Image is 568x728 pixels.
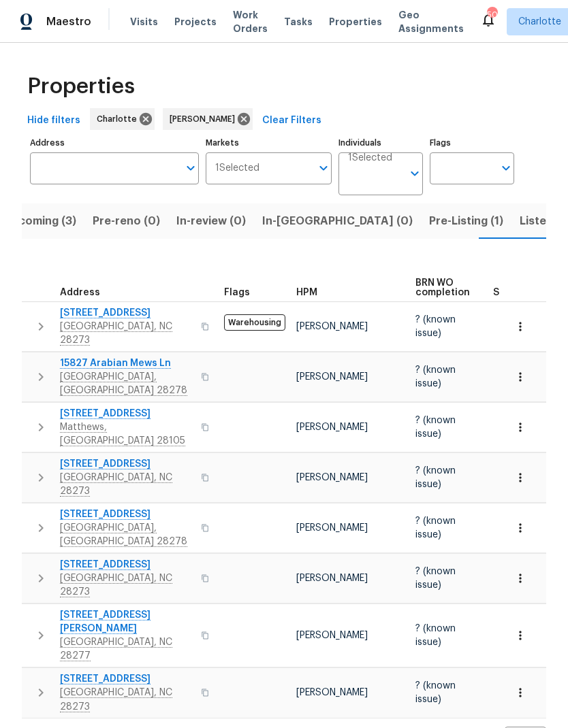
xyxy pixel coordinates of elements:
span: ? (known issue) [415,516,456,540]
span: Geo Assignments [398,8,464,35]
span: Properties [27,80,135,93]
span: Upcoming (3) [3,212,76,231]
span: Hide filters [27,112,80,129]
span: ? (known issue) [415,567,456,590]
span: Maestro [46,15,91,29]
span: [PERSON_NAME] [170,112,240,126]
span: 1 Selected [348,152,392,164]
span: [PERSON_NAME] [296,322,368,331]
span: HPM [296,288,317,297]
button: Open [181,159,200,178]
span: Tasks [284,17,313,27]
label: Markets [206,139,332,147]
span: [PERSON_NAME] [296,423,368,432]
span: Address [60,288,100,297]
span: [PERSON_NAME] [296,631,368,640]
span: In-review (0) [176,212,246,231]
span: Flags [224,288,250,297]
span: Clear Filters [262,112,321,129]
span: [PERSON_NAME] [296,523,368,533]
button: Hide filters [22,108,86,133]
span: Warehousing [224,314,285,331]
span: [PERSON_NAME] [296,688,368,697]
span: ? (known issue) [415,315,456,338]
span: [PERSON_NAME] [296,574,368,583]
span: ? (known issue) [415,466,456,489]
span: [PERSON_NAME] [296,372,368,382]
label: Individuals [338,139,423,147]
span: Pre-Listing (1) [429,212,503,231]
span: ? (known issue) [415,416,456,439]
button: Open [496,159,516,178]
label: Flags [430,139,514,147]
span: Pre-reno (0) [93,212,160,231]
span: Visits [130,15,158,29]
span: Charlotte [518,15,561,29]
span: Charlotte [97,112,142,126]
button: Open [405,164,424,183]
span: Properties [329,15,382,29]
span: Work Orders [233,8,268,35]
label: Address [30,139,199,147]
span: Summary [493,288,537,297]
span: ? (known issue) [415,365,456,388]
button: Open [314,159,333,178]
span: 1 Selected [215,163,259,174]
div: [PERSON_NAME] [163,108,253,130]
span: Projects [174,15,217,29]
div: Charlotte [90,108,155,130]
span: In-[GEOGRAPHIC_DATA] (0) [262,212,413,231]
div: 50 [487,8,496,22]
span: ? (known issue) [415,624,456,647]
span: ? (known issue) [415,681,456,704]
span: [PERSON_NAME] [296,473,368,482]
button: Clear Filters [257,108,327,133]
span: BRN WO completion [415,278,470,297]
